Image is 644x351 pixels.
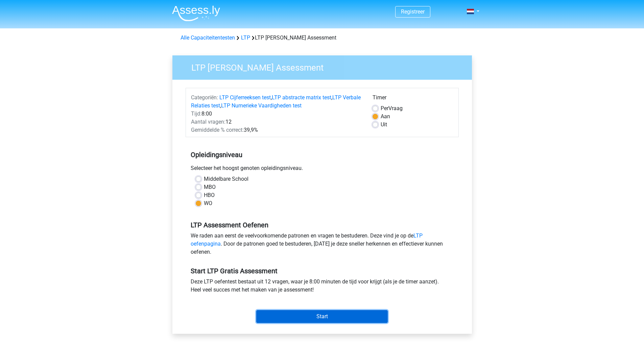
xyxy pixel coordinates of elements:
span: Gemiddelde % correct: [191,127,244,133]
a: LTP Numerieke Vaardigheden test [221,102,302,109]
label: MBO [204,183,216,191]
h5: Opleidingsniveau [191,148,454,161]
a: LTP Cijferreeksen test [219,94,271,101]
label: WO [204,199,212,207]
label: Uit [381,121,387,129]
a: Alle Capaciteitentesten [181,34,235,41]
a: LTP abstracte matrix test [272,94,331,101]
h5: LTP Assessment Oefenen [191,221,454,229]
div: LTP [PERSON_NAME] Assessment [178,34,467,42]
span: Per [381,105,388,111]
div: Selecteer het hoogst genoten opleidingsniveau. [186,164,459,175]
span: Tijd: [191,110,201,117]
div: Timer [373,94,453,104]
label: Middelbare School [204,175,248,183]
img: Assessly [172,5,220,21]
h5: Start LTP Gratis Assessment [191,267,454,275]
h3: LTP [PERSON_NAME] Assessment [183,60,467,73]
span: Aantal vragen: [191,119,225,125]
div: Deze LTP oefentest bestaat uit 12 vragen, waar je 8:00 minuten de tijd voor krijgt (als je de tim... [186,278,459,297]
div: 8:00 [186,110,367,118]
a: LTP [241,34,250,41]
div: We raden aan eerst de veelvoorkomende patronen en vragen te bestuderen. Deze vind je op de . Door... [186,232,459,259]
a: Registreer [401,8,425,15]
input: Start [256,310,388,323]
div: 39,9% [186,126,367,134]
div: 12 [186,118,367,126]
label: Vraag [381,104,403,112]
div: , , , [186,94,367,110]
label: Aan [381,112,390,121]
span: Categoriën: [191,94,218,101]
label: HBO [204,191,215,199]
